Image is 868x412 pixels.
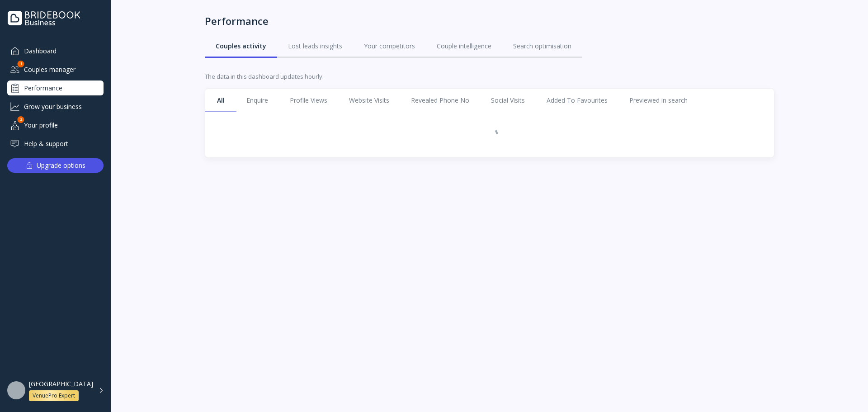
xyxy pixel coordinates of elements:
[7,158,104,173] button: Upgrade options
[338,89,400,112] a: Website Visits
[513,42,571,51] div: Search optimisation
[29,380,93,388] div: [GEOGRAPHIC_DATA]
[823,369,868,412] iframe: Chat Widget
[400,89,480,112] a: Revealed Phone No
[480,89,536,112] a: Social Visits
[364,42,415,51] div: Your competitors
[205,14,269,27] div: Performance
[33,392,75,399] div: VenuePro Expert
[279,89,338,112] a: Profile Views
[353,34,426,58] a: Your competitors
[7,136,104,151] a: Help & support
[618,89,698,112] a: Previewed in search
[206,89,236,112] a: All
[7,43,104,58] a: Dashboard
[7,118,104,133] div: Your profile
[288,42,342,51] div: Lost leads insights
[7,99,104,114] a: Grow your business
[205,72,774,81] div: The data in this dashboard updates hourly.
[18,116,24,123] div: 2
[536,89,618,112] a: Added To Favourites
[205,34,277,58] a: Couples activity
[236,89,279,112] a: Enquire
[437,42,491,51] div: Couple intelligence
[277,34,353,58] a: Lost leads insights
[426,34,502,58] a: Couple intelligence
[502,34,582,58] a: Search optimisation
[37,159,85,172] div: Upgrade options
[18,61,24,67] div: 1
[7,62,104,77] div: Couples manager
[7,81,104,95] a: Performance
[216,42,266,51] div: Couples activity
[7,118,104,133] a: Your profile2
[7,381,25,399] img: dpr=1,fit=cover,g=face,w=48,h=48
[7,62,104,77] a: Couples manager1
